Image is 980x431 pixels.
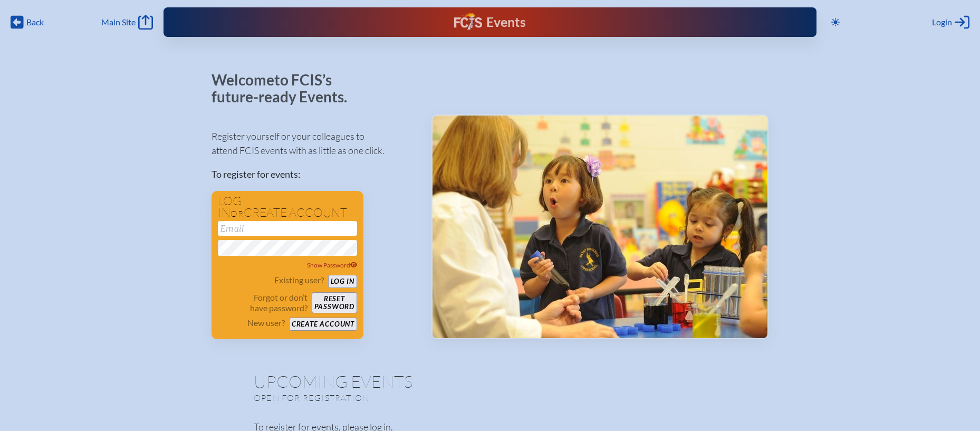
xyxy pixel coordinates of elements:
[254,392,532,403] p: Open for registration
[218,195,357,219] h1: Log in create account
[328,275,357,288] button: Log in
[344,13,637,32] div: FCIS Events — Future ready
[212,72,359,105] p: Welcome to FCIS’s future-ready Events.
[274,275,324,285] p: Existing user?
[307,261,358,269] span: Show Password
[230,208,244,219] span: or
[218,221,357,236] input: Email
[247,318,285,328] p: New user?
[254,373,726,390] h1: Upcoming Events
[433,116,767,338] img: Events
[26,17,44,27] span: Back
[212,167,415,181] p: To register for events:
[212,129,415,158] p: Register yourself or your colleagues to attend FCIS events with as little as one click.
[289,318,357,331] button: Create account
[101,15,153,30] a: Main Site
[932,17,952,27] span: Login
[218,292,308,313] p: Forgot or don’t have password?
[101,17,136,27] span: Main Site
[312,292,357,313] button: Resetpassword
